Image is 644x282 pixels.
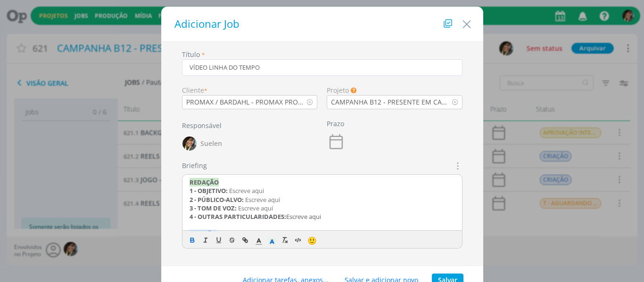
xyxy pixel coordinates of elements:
[229,186,264,195] span: Escreve aqui
[190,204,237,212] strong: 3 - TOM DE VOZ:
[190,178,219,186] strong: REDAÇÃO
[190,186,228,195] strong: 1 - OBJETIVO:
[305,234,318,246] button: 🙂
[190,212,455,221] p: Escreve aqui
[265,234,279,246] span: Cor de Fundo
[200,140,222,147] span: Suelen
[252,234,265,246] span: Cor do Texto
[190,212,286,221] strong: 4 - OUTRAS PARTICULARIDADES:
[327,119,344,129] label: Prazo
[190,195,244,204] strong: 2 - PÚBLICO-ALVO:
[182,85,318,95] div: Cliente
[182,121,222,130] label: Responsável
[182,161,207,170] label: Briefing
[307,235,317,246] span: 🙂
[460,13,474,32] button: Close
[171,16,474,32] h1: Adicionar Job
[190,230,216,238] strong: CRIAÇÃO
[331,97,452,107] div: CAMPANHA B12 - PRESENTE EM CADA HISTÓRIA - 2025
[186,97,307,107] div: PROMAX / BARDAHL - PROMAX PRODUTOS MÁXIMOS S/A INDÚSTRIA E COMÉRCIO
[182,137,197,151] img: S
[182,49,200,59] label: Título
[327,85,462,95] div: Projeto
[327,97,452,107] div: CAMPANHA B12 - PRESENTE EM CADA HISTÓRIA - 2025
[238,204,273,212] span: Escreve aqui
[182,134,223,153] button: SSuelen
[182,97,307,107] div: PROMAX / BARDAHL - PROMAX PRODUTOS MÁXIMOS S/A INDÚSTRIA E COMÉRCIO
[245,195,280,204] span: Escreve aqui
